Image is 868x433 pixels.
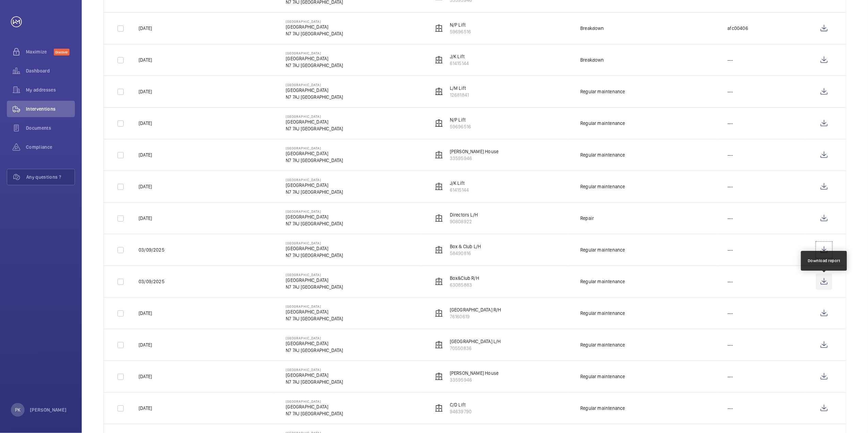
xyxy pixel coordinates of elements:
[435,56,443,64] img: elevator.svg
[450,85,469,92] p: L/M Lift
[286,308,343,315] p: [GEOGRAPHIC_DATA]
[286,157,343,164] p: N7 7AJ [GEOGRAPHIC_DATA]
[286,118,343,125] p: [GEOGRAPHIC_DATA]
[450,338,501,345] p: [GEOGRAPHIC_DATA] L/H
[450,180,469,187] p: J/K Lift
[435,246,443,254] img: elevator.svg
[580,215,594,222] div: Repair
[435,309,443,317] img: elevator.svg
[728,57,733,63] p: ---
[286,372,343,379] p: [GEOGRAPHIC_DATA]
[286,336,343,340] p: [GEOGRAPHIC_DATA]
[286,399,343,403] p: [GEOGRAPHIC_DATA]
[54,49,69,55] span: Discover
[139,246,164,253] p: 03/09/2025
[580,246,625,253] div: Regular maintenance
[435,151,443,159] img: elevator.svg
[580,310,625,317] div: Regular maintenance
[435,182,443,191] img: elevator.svg
[435,372,443,381] img: elevator.svg
[286,252,343,259] p: N7 7AJ [GEOGRAPHIC_DATA]
[286,220,343,227] p: N7 7AJ [GEOGRAPHIC_DATA]
[435,277,443,286] img: elevator.svg
[139,310,152,317] p: [DATE]
[728,341,733,348] p: ---
[286,178,343,182] p: [GEOGRAPHIC_DATA]
[728,310,733,317] p: ---
[286,277,343,284] p: [GEOGRAPHIC_DATA]
[139,341,152,348] p: [DATE]
[286,340,343,347] p: [GEOGRAPHIC_DATA]
[450,211,478,218] p: Directors L/H
[450,376,499,383] p: 33595946
[286,379,343,385] p: N7 7AJ [GEOGRAPHIC_DATA]
[450,92,469,98] p: 12681841
[580,151,625,158] div: Regular maintenance
[728,278,733,285] p: ---
[728,120,733,127] p: ---
[26,86,75,93] span: My addresses
[435,341,443,349] img: elevator.svg
[580,278,625,285] div: Regular maintenance
[450,21,471,28] p: N/P Lift
[286,209,343,213] p: [GEOGRAPHIC_DATA]
[435,214,443,222] img: elevator.svg
[30,406,67,413] p: [PERSON_NAME]
[450,28,471,35] p: 59696516
[286,125,343,132] p: N7 7AJ [GEOGRAPHIC_DATA]
[580,183,625,190] div: Regular maintenance
[286,368,343,372] p: [GEOGRAPHIC_DATA]
[728,405,733,412] p: ---
[580,25,604,32] div: Breakdown
[435,404,443,412] img: elevator.svg
[450,408,472,415] p: 94639790
[26,144,75,150] span: Compliance
[139,215,152,222] p: [DATE]
[286,150,343,157] p: [GEOGRAPHIC_DATA]
[286,284,343,290] p: N7 7AJ [GEOGRAPHIC_DATA]
[286,19,343,23] p: [GEOGRAPHIC_DATA]
[286,83,343,87] p: [GEOGRAPHIC_DATA]
[286,304,343,308] p: [GEOGRAPHIC_DATA]
[139,120,152,127] p: [DATE]
[435,119,443,127] img: elevator.svg
[435,87,443,96] img: elevator.svg
[450,345,501,352] p: 70550836
[450,275,479,282] p: Box&Club R/H
[450,250,481,257] p: 58490816
[139,88,152,95] p: [DATE]
[286,146,343,150] p: [GEOGRAPHIC_DATA]
[450,187,469,193] p: 61415144
[139,25,152,32] p: [DATE]
[286,51,343,55] p: [GEOGRAPHIC_DATA]
[450,401,472,408] p: C/D Lift
[580,373,625,380] div: Regular maintenance
[728,88,733,95] p: ---
[286,347,343,354] p: N7 7AJ [GEOGRAPHIC_DATA]
[450,148,499,155] p: [PERSON_NAME] House
[286,30,343,37] p: N7 7AJ [GEOGRAPHIC_DATA]
[139,57,152,63] p: [DATE]
[286,245,343,252] p: [GEOGRAPHIC_DATA]
[450,282,479,288] p: 63085883
[728,373,733,380] p: ---
[139,183,152,190] p: [DATE]
[450,243,481,250] p: Box & Club L/H
[450,313,501,320] p: 76160619
[26,106,75,112] span: Interventions
[286,403,343,410] p: [GEOGRAPHIC_DATA]
[450,53,469,60] p: J/K Lift
[286,114,343,118] p: [GEOGRAPHIC_DATA]
[26,48,54,55] span: Maximize
[580,88,625,95] div: Regular maintenance
[286,62,343,69] p: N7 7AJ [GEOGRAPHIC_DATA]
[450,218,478,225] p: 90808922
[26,67,75,74] span: Dashboard
[580,405,625,412] div: Regular maintenance
[450,155,499,162] p: 33595946
[435,24,443,32] img: elevator.svg
[286,410,343,417] p: N7 7AJ [GEOGRAPHIC_DATA]
[450,370,499,376] p: [PERSON_NAME] House
[450,116,471,123] p: N/P Lift
[139,151,152,158] p: [DATE]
